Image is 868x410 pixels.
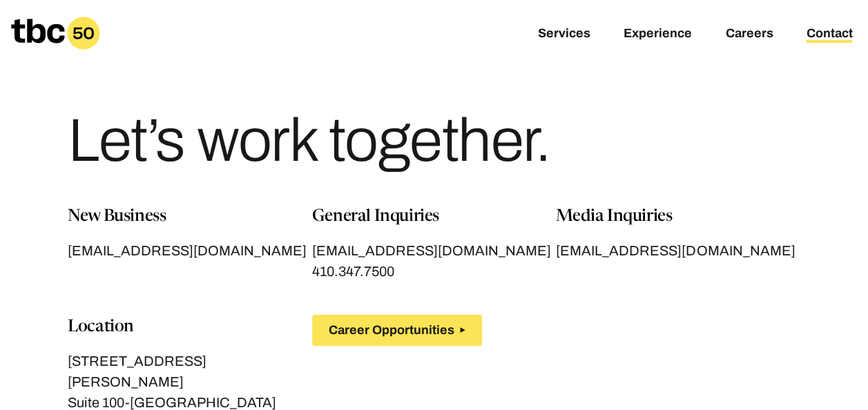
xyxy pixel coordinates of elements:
a: Careers [725,26,773,43]
a: Experience [624,26,692,43]
button: Career Opportunities [312,315,482,346]
a: [EMAIL_ADDRESS][DOMAIN_NAME] [312,240,557,261]
a: [EMAIL_ADDRESS][DOMAIN_NAME] [68,240,312,261]
a: 410.347.7500 [312,261,394,282]
p: [STREET_ADDRESS][PERSON_NAME] [68,351,312,392]
a: Homepage [11,17,100,50]
a: Services [538,26,590,43]
p: Location [68,315,312,340]
span: Career Opportunities [329,323,454,338]
span: [EMAIL_ADDRESS][DOMAIN_NAME] [68,243,307,261]
p: Media Inquiries [556,204,800,229]
span: [EMAIL_ADDRESS][DOMAIN_NAME] [556,243,795,261]
a: [EMAIL_ADDRESS][DOMAIN_NAME] [556,240,800,261]
span: 410.347.7500 [312,264,394,282]
p: New Business [68,204,312,229]
span: [EMAIL_ADDRESS][DOMAIN_NAME] [312,243,551,261]
p: General Inquiries [312,204,557,229]
h1: Let’s work together. [68,110,550,171]
a: Contact [806,26,852,43]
